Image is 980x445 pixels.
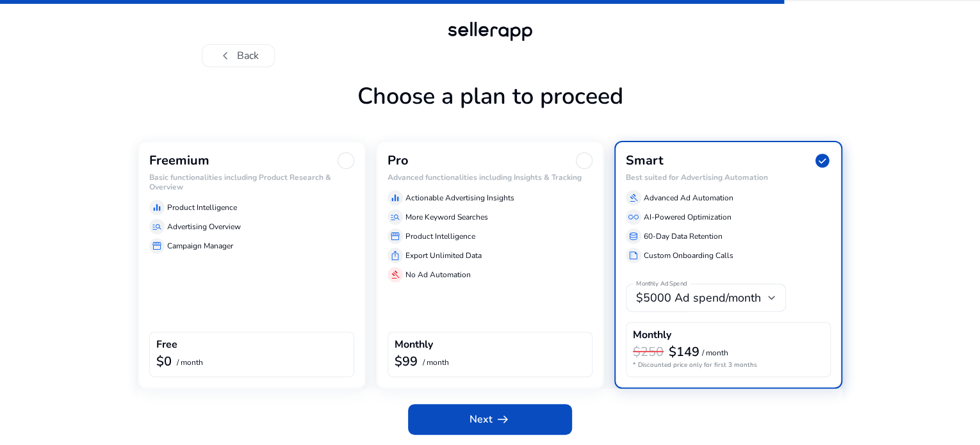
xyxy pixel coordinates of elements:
[405,211,488,223] p: More Keyword Searches
[636,290,761,305] span: $5000 Ad spend/month
[644,231,723,242] p: 60-Day Data Retention
[167,221,241,232] p: Advertising Overview
[390,250,400,261] span: ios_share
[628,212,639,222] span: all_inclusive
[644,211,731,223] p: AI-Powered Optimization
[388,173,592,182] h6: Advanced functionalities including Insights & Tracking
[138,83,842,141] h1: Choose a plan to proceed
[628,231,639,241] span: database
[644,250,733,261] p: Custom Onboarding Calls
[405,250,482,261] p: Export Unlimited Data
[167,202,237,213] p: Product Intelligence
[390,212,400,222] span: manage_search
[156,353,172,370] b: $0
[405,231,475,242] p: Product Intelligence
[814,152,831,169] span: check_circle
[626,173,831,182] h6: Best suited for Advertising Automation
[156,339,177,351] h4: Free
[149,173,354,191] h6: Basic functionalities including Product Research & Overview
[626,153,664,168] h3: Smart
[628,250,639,261] span: summarize
[628,193,639,203] span: gavel
[633,360,824,370] p: * Discounted price only for first 3 months
[395,339,433,351] h4: Monthly
[644,192,733,204] p: Advanced Ad Automation
[202,44,275,67] button: chevron_leftBack
[218,48,233,63] span: chevron_left
[470,412,510,427] span: Next
[669,343,699,360] b: $149
[423,359,449,367] p: / month
[177,359,203,367] p: / month
[149,153,209,168] h3: Freemium
[390,193,400,203] span: equalizer
[702,349,728,357] p: / month
[167,240,233,252] p: Campaign Manager
[395,353,418,370] b: $99
[152,202,162,213] span: equalizer
[388,153,409,168] h3: Pro
[408,404,572,435] button: Nextarrow_right_alt
[636,280,687,289] mat-label: Monthly Ad Spend
[390,231,400,241] span: storefront
[495,412,510,427] span: arrow_right_alt
[633,344,664,360] h3: $250
[390,270,400,280] span: gavel
[152,241,162,251] span: storefront
[405,192,514,204] p: Actionable Advertising Insights
[405,269,471,280] p: No Ad Automation
[633,329,671,341] h4: Monthly
[152,222,162,232] span: manage_search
